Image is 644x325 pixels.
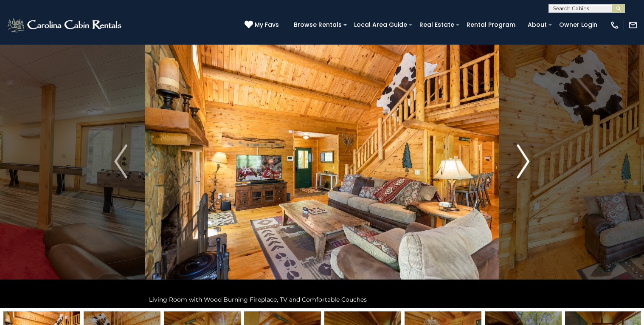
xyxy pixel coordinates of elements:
img: phone-regular-white.png [610,20,619,30]
img: arrow [517,144,529,178]
span: My Favs [255,20,279,29]
img: White-1-2.png [6,17,124,34]
a: Browse Rentals [290,18,346,31]
button: Previous [97,15,145,308]
img: mail-regular-white.png [628,20,638,30]
img: arrow [114,144,127,178]
a: Real Estate [415,18,458,31]
a: Rental Program [462,18,520,31]
a: My Favs [245,20,281,30]
button: Next [499,15,548,308]
div: Living Room with Wood Burning Fireplace, TV and Comfortable Couches [145,291,499,308]
a: Local Area Guide [350,18,411,31]
a: Owner Login [555,18,602,31]
a: About [523,18,551,31]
